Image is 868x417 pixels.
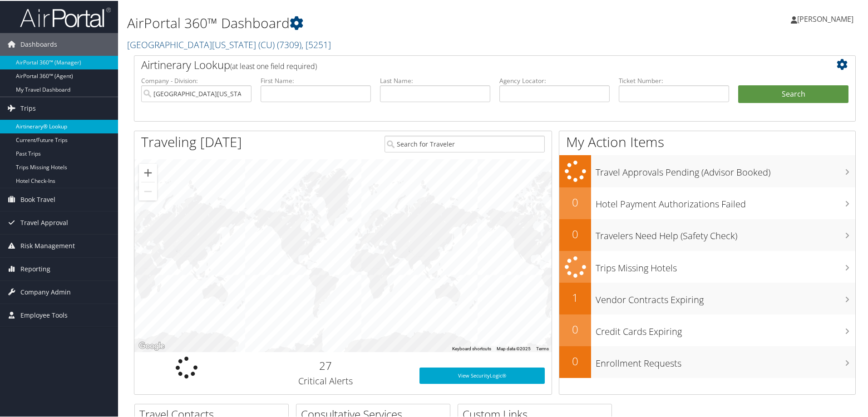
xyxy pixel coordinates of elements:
h2: 0 [559,321,591,336]
a: 0Enrollment Requests [559,345,855,377]
label: Ticket Number: [619,75,729,84]
h3: Travelers Need Help (Safety Check) [596,224,855,241]
label: Company - Division: [141,75,252,84]
button: Keyboard shortcuts [452,345,491,351]
span: Risk Management [20,234,75,256]
a: 0Hotel Payment Authorizations Failed [559,186,855,218]
span: Book Travel [20,187,55,210]
span: Map data ©2025 [497,345,531,350]
a: Travel Approvals Pending (Advisor Booked) [559,154,855,186]
button: Zoom in [139,163,157,181]
h3: Trips Missing Hotels [596,256,855,274]
a: 1Vendor Contracts Expiring [559,282,855,314]
h2: 1 [559,289,591,304]
h2: 0 [559,353,591,368]
span: [PERSON_NAME] [797,13,853,23]
a: Terms (opens in new tab) [536,345,549,350]
h1: Traveling [DATE] [141,132,242,151]
h3: Hotel Payment Authorizations Failed [596,192,855,210]
a: Trips Missing Hotels [559,250,855,282]
img: Google [137,339,167,351]
span: Trips [20,96,36,119]
a: 0Credit Cards Expiring [559,314,855,345]
img: airportal-logo.png [20,6,111,27]
a: View SecurityLogic® [419,367,545,383]
button: Zoom out [139,182,157,200]
h2: 0 [559,226,591,241]
span: Reporting [20,257,50,280]
a: Open this area in Google Maps (opens a new window) [137,339,167,351]
h2: Airtinerary Lookup [141,56,789,72]
h1: AirPortal 360™ Dashboard [127,13,617,32]
span: , [ 5251 ] [301,38,331,50]
button: Search [738,84,848,103]
h1: My Action Items [559,132,855,151]
h3: Vendor Contracts Expiring [596,288,855,305]
input: Search for Traveler [385,135,545,152]
label: Last Name: [380,75,490,84]
span: Travel Approval [20,211,68,233]
span: (at least one field required) [230,60,317,70]
h2: 0 [559,194,591,209]
h2: 27 [246,357,406,373]
a: [PERSON_NAME] [791,5,863,32]
span: ( 7309 ) [277,38,301,50]
span: Company Admin [20,280,71,303]
h3: Travel Approvals Pending (Advisor Booked) [596,161,855,178]
a: 0Travelers Need Help (Safety Check) [559,218,855,250]
span: Dashboards [20,32,57,55]
a: [GEOGRAPHIC_DATA][US_STATE] (CU) [127,38,331,50]
label: First Name: [261,75,371,84]
span: Employee Tools [20,303,68,326]
h3: Critical Alerts [246,374,406,387]
h3: Credit Cards Expiring [596,320,855,337]
h3: Enrollment Requests [596,352,855,369]
label: Agency Locator: [499,75,610,84]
